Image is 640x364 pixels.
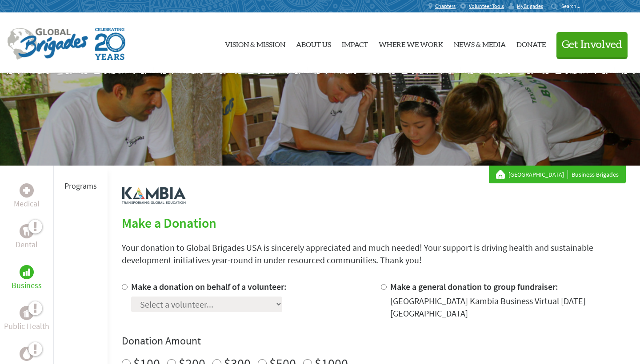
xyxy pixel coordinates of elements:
[4,306,49,332] a: Public HealthPublic Health
[296,20,331,66] a: About Us
[131,281,287,292] label: Make a donation on behalf of a volunteer:
[390,295,626,320] div: [GEOGRAPHIC_DATA] Kambia Business Virtual [DATE] [GEOGRAPHIC_DATA]
[122,241,626,266] p: Your donation to Global Brigades USA is sincerely appreciated and much needed! Your support is dr...
[7,28,88,60] img: Global Brigades Logo
[122,187,186,204] img: logo-kambia.png
[517,3,543,10] span: MyBrigades
[23,227,30,235] img: Dental
[435,3,456,10] span: Chapters
[23,187,30,194] img: Medical
[95,28,125,60] img: Global Brigades Celebrating 20 Years
[454,20,506,66] a: News & Media
[122,215,626,231] h2: Make a Donation
[20,183,34,198] div: Medical
[16,238,38,251] p: Dental
[496,170,619,179] div: Business Brigades
[122,334,626,348] h4: Donation Amount
[562,40,622,50] span: Get Involved
[469,3,504,10] span: Volunteer Tools
[16,224,38,251] a: DentalDental
[14,183,40,210] a: MedicalMedical
[516,20,546,66] a: Donate
[342,20,368,66] a: Impact
[4,320,49,332] p: Public Health
[23,348,30,359] img: Water
[556,32,628,57] button: Get Involved
[20,347,34,361] div: Water
[23,269,30,276] img: Business
[64,176,97,196] li: Programs
[14,198,40,210] p: Medical
[225,20,285,66] a: Vision & Mission
[20,306,34,320] div: Public Health
[20,265,34,279] div: Business
[23,309,30,317] img: Public Health
[20,224,34,238] div: Dental
[390,281,558,292] label: Make a general donation to group fundraiser:
[561,3,587,9] input: Search...
[508,170,568,179] a: [GEOGRAPHIC_DATA]
[12,279,42,292] p: Business
[379,20,443,66] a: Where We Work
[64,181,97,191] a: Programs
[12,265,42,292] a: BusinessBusiness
